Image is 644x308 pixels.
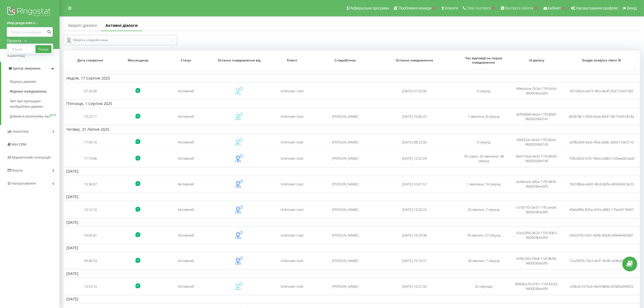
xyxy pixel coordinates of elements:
span: Unknown User [280,140,304,145]
td: 18 хвилин, 57 секунд [457,228,510,243]
span: Дзвінки в реальному часі [10,114,50,119]
span: [PERSON_NAME] [332,258,358,263]
span: [DATE] 10:40:22 [402,114,427,119]
span: Налаштування [11,181,36,185]
span: Unknown User [280,233,304,238]
a: Активні діалоги [101,20,142,31]
span: [DATE] 13:32:23 [402,207,427,212]
span: Реферальна програма [349,6,389,10]
a: Звіт про пропущені необроблені дзвінки [10,96,60,112]
td: Активний [159,83,213,99]
span: 060f22ac-6e34-11f0-80a5-96000336d145 [517,137,557,147]
span: 55ad2f60-0b25-11f0-90b2-960003bec6f4 [516,230,557,240]
a: Дзвінки в реальному часіNEW [10,112,60,121]
td: 07:20:06 [64,83,117,99]
span: Час відповіді на перше повідомлення [462,56,505,64]
td: 0 секунд [457,135,510,150]
span: Останнє повідомлення від [217,58,260,63]
a: Журнал повідомлень [10,87,60,96]
span: 890dba76-d1b1-11ef-bb32-960003bec6f4 [515,281,558,291]
td: 0 секунд [457,83,510,99]
span: Журнал дзвінків [10,79,36,84]
span: [PERSON_NAME] [332,207,358,212]
span: [DATE] 12:02:24 [402,156,427,161]
span: Статус [164,58,207,63]
td: Активний [159,151,213,166]
span: [DATE] 08:22:30 [402,140,427,145]
span: Unknown User [280,182,304,186]
span: Клієнти [445,6,458,10]
td: 28 хвилин, 7 секунд [457,253,510,268]
span: Мессенджер [121,58,155,63]
span: Дашборд [10,53,25,57]
a: Журнал дзвінків [10,77,60,87]
a: Закриті діалоги [64,20,101,31]
td: Активний [159,228,213,243]
td: 17:19:46 [64,151,117,166]
span: Журнал повідомлень [10,89,47,94]
td: [DATE] [64,218,640,227]
span: Unknown User [280,207,304,212]
span: Центр звернень [13,66,41,70]
td: П’ятниця, 1 Серпня 2025 [64,100,640,108]
td: 10:36:07 [64,176,117,192]
span: [PERSON_NAME] [332,182,358,186]
td: 18 годин, 42 хвилини, 38 секунд [457,151,510,166]
span: c26bcb7d-f5ce-46c9-889a-b936fad94923 [570,284,633,289]
td: [DATE] [64,244,640,252]
span: Clear numbers [467,6,491,10]
span: 75fb32bd-6707-40c6-a080-c1d0eedb5ad6 [569,156,634,161]
td: 17:30:16 [64,135,117,150]
span: c51871f2-0e31-11f0-aed6-960003bec6f4 [517,205,557,214]
span: Unknown User [280,114,304,119]
span: Співробітник [324,58,367,63]
td: 09:46:33 [64,253,117,268]
td: Неділя, 17 Серпня 2025 [64,74,640,82]
span: Unknown User [280,156,304,161]
span: Аналiтика [12,129,29,133]
td: 1 хвилина, 19 секунд [457,176,510,192]
span: [DATE] 10:41:57 [402,182,427,186]
td: 16:05:41 [64,228,117,243]
span: Unknown User [280,89,304,93]
span: 72a2947b-16c2-4e31-8c4b-cb9baf5c1365 [569,258,633,263]
a: Центр звернень [1,62,60,75]
span: [PERSON_NAME] [332,156,358,161]
span: [DATE] 16:24:38 [402,233,427,238]
a: shop.praga-auto.c... [7,20,53,26]
td: Активний [159,109,213,124]
span: Вихід [627,6,637,10]
span: Останнє повідомлення [379,58,450,63]
span: [DATE] 10:21:33 [402,284,427,289]
td: 32 секунди [457,279,510,294]
span: 79d188aa-e4d2-4bc6-82fe-a830d42c3e70 [569,182,634,186]
td: 1 хвилина, 8 секунд [457,109,510,124]
td: Четвер, 31 Липня 2025 [64,125,640,133]
td: [DATE] [64,270,640,278]
td: [DATE] [64,295,640,303]
span: 8e9716ea-6e32-11f0-8930-96000336d145 [516,154,557,163]
span: Кошти [12,168,22,172]
td: [DATE] [64,167,640,175]
span: Unknown User [280,284,304,289]
span: Google analytics client ID [570,58,634,63]
input: Пошук за номером [7,27,53,37]
td: Активний [159,279,213,294]
span: Звіт про пропущені необроблені дзвінки [10,99,57,109]
td: 13:23:10 [64,279,117,294]
td: Активний [159,135,213,150]
span: Дата створення [69,58,112,63]
input: Пошук [8,45,35,53]
span: Id діалогу [515,58,558,63]
span: Numbers reserve [505,6,533,10]
span: [PERSON_NAME] [332,233,358,238]
span: d2f82de9-ea3c-4fae-a06b-d66517ae0110 [569,140,633,145]
span: Кабінет [548,6,561,10]
span: [PERSON_NAME] [332,284,358,289]
td: [DATE] [64,193,640,201]
span: Налаштування профілю [576,6,618,10]
img: Ringostat logo [7,5,53,19]
span: [PERSON_NAME] [332,114,358,119]
a: Пошук [35,45,51,53]
td: 20 хвилин, 7 секунд [457,202,510,217]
